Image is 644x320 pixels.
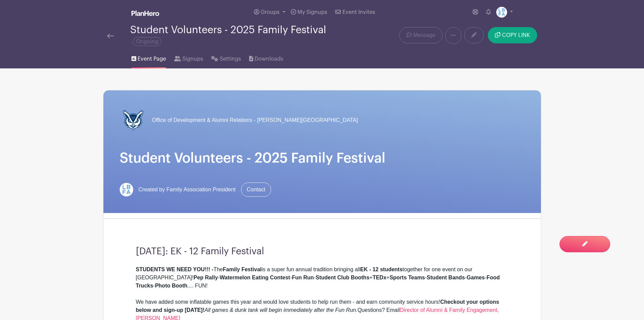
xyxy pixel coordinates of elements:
a: Contact [241,183,271,197]
a: Event Page [132,47,166,68]
span: Groups [261,9,280,15]
span: Downloads [255,55,283,63]
span: COPY LINK [502,33,530,38]
span: Settings [220,55,241,63]
span: Message [413,31,435,39]
span: Created by Family Association President [139,186,236,194]
span: Office of Development & Alumni Relations - [PERSON_NAME][GEOGRAPHIC_DATA] [152,116,358,124]
img: LBFArev.png [120,183,133,196]
em: All games & dunk tank will begin immediately after the Fun Run. [205,307,358,313]
strong: Sports Teams [389,275,425,280]
div: Student Volunteers - 2025 Family Festival [130,24,349,47]
strong: Pep Rally [194,275,218,280]
strong: STUDENTS WE NEED YOU!!! - [136,266,214,272]
strong: Fun Run [292,275,314,280]
a: Downloads [249,47,283,68]
a: Settings [211,47,241,68]
strong: Family Festival [223,266,262,272]
button: COPY LINK [488,27,537,43]
img: back-arrow-29a5d9b10d5bd6ae65dc969a981735edf675c4d7a1fe02e03b50dbd4ba3cdb55.svg [107,34,114,38]
span: Ongoing [133,37,162,46]
span: Signups [182,55,203,63]
strong: Watermelon Eating Contest [220,275,290,280]
strong: EK - 12 students [360,266,402,272]
h1: Student Volunteers - 2025 Family Festival [120,150,525,166]
img: logo_white-6c42ec7e38ccf1d336a20a19083b03d10ae64f83f12c07503d8b9e83406b4c7d.svg [132,10,159,16]
span: Event Page [138,55,166,63]
a: Signups [174,47,203,68]
span: My Signups [297,9,327,15]
strong: Student Club Booths [316,275,369,280]
strong: Food Trucks [136,275,500,289]
a: Message [399,27,442,43]
strong: Checkout your options below and sign-up [DATE]! [136,299,499,313]
img: LBFArev.png [496,7,507,18]
strong: Photo Booth [155,283,187,289]
span: Event Invites [342,9,375,15]
img: FINAL%20mascot%207.28%20(1).png [120,107,147,134]
strong: Student Bands [427,275,465,280]
strong: Games [467,275,485,280]
h3: [DATE]: EK - 12 Family Festival [136,246,508,257]
strong: TEDx [373,275,386,280]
